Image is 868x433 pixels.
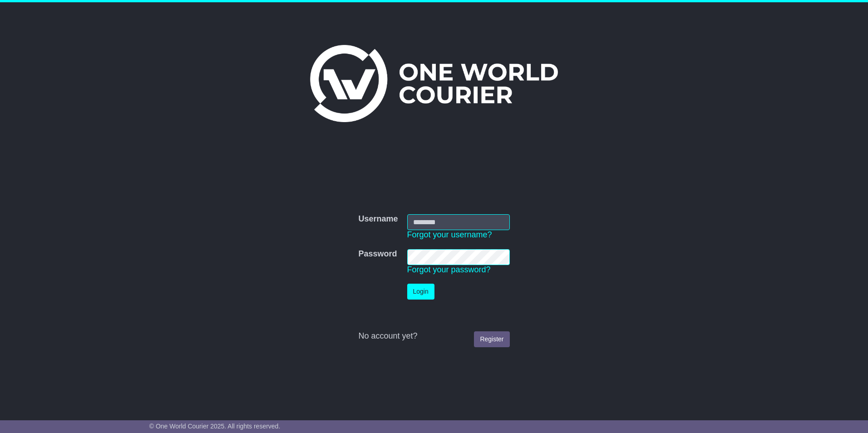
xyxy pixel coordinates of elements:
img: One World [310,45,558,122]
button: Login [407,284,434,300]
a: Forgot your password? [407,265,491,274]
a: Register [474,331,509,347]
div: No account yet? [358,331,509,341]
span: © One World Courier 2025. All rights reserved. [149,423,281,430]
label: Password [358,249,397,259]
a: Forgot your username? [407,230,492,239]
label: Username [358,214,398,224]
